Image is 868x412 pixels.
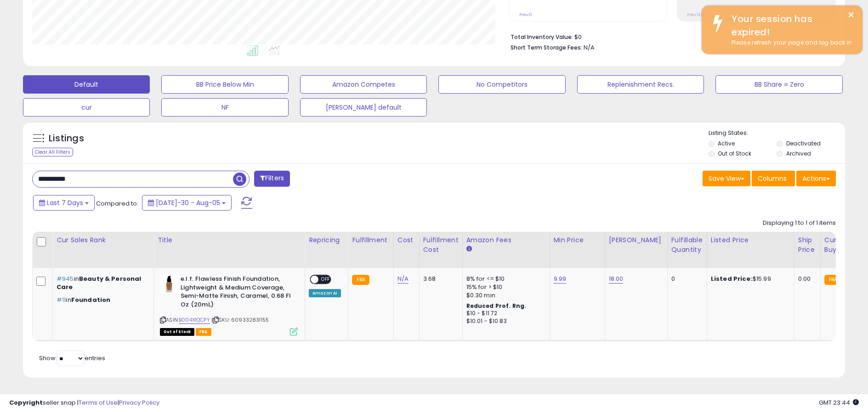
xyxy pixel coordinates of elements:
div: Cost [397,235,415,245]
span: FBA [196,328,211,336]
div: $15.99 [711,275,787,283]
span: Foundation [71,295,111,304]
div: Fulfillment [352,235,389,245]
div: Amazon Fees [466,235,546,245]
div: seller snap | | [9,399,159,407]
img: 31MkKQ6pq-L._SL40_.jpg [160,275,178,293]
label: Archived [786,150,811,157]
div: 8% for <= $10 [466,275,543,283]
span: [DATE]-30 - Aug-05 [156,198,220,207]
a: Privacy Policy [119,398,159,407]
button: NF [161,98,288,117]
button: Default [23,75,150,94]
div: Ship Price [798,235,817,255]
li: $0 [511,31,829,42]
div: ASIN: [160,275,298,334]
div: 3.68 [423,275,455,283]
a: 18.00 [609,274,624,284]
button: BB Share = Zero [715,75,842,94]
div: Fulfillment Cost [423,235,459,255]
small: Prev: 0 [519,12,532,17]
span: Columns [758,174,787,183]
div: Title [158,235,301,245]
label: Out of Stock [718,150,751,157]
a: N/A [397,274,408,284]
span: #11 [57,295,66,304]
button: Amazon Competes [300,75,427,94]
b: e.l.f. Flawless Finish Foundation, Lightweight & Medium Coverage, Semi-Matte Finish, Caramel, 0.6... [181,275,292,311]
button: [DATE]-30 - Aug-05 [142,195,232,211]
span: N/A [584,43,595,52]
p: in [57,275,147,291]
span: OFF [318,276,333,284]
a: B004X1QCPY [179,316,210,324]
div: 0.00 [798,275,813,283]
p: in [57,296,147,304]
b: Listed Price: [711,274,753,283]
div: Cur Sales Rank [57,235,150,245]
div: Repricing [309,235,344,245]
b: Reduced Prof. Rng. [466,302,527,310]
b: Short Term Storage Fees: [511,44,582,51]
label: Deactivated [786,139,821,147]
span: All listings that are currently out of stock and unavailable for purchase on Amazon [160,328,194,336]
button: No Competitors [438,75,565,94]
div: $10 - $11.72 [466,310,543,317]
span: Show: entries [39,354,105,362]
div: 0 [671,275,700,283]
span: #945 [57,274,74,283]
a: Terms of Use [79,398,118,407]
div: $0.30 min [466,291,543,300]
small: FBA [824,275,841,285]
span: Last 7 Days [47,198,83,207]
div: Fulfillable Quantity [671,235,703,255]
button: BB Price Below Min [161,75,288,94]
button: Columns [752,171,795,186]
h5: Listings [49,132,84,145]
div: Listed Price [711,235,790,245]
div: Min Price [554,235,601,245]
div: 15% for > $10 [466,283,543,291]
button: × [847,9,855,21]
button: Last 7 Days [33,195,95,211]
p: Listing States: [709,129,845,138]
span: Compared to: [96,199,138,208]
button: Save View [703,171,750,186]
a: 9.99 [554,274,567,284]
div: Your session has expired! [725,12,856,39]
small: Amazon Fees. [466,245,472,253]
span: | SKU: 609332831155 [211,316,269,323]
span: Beauty & Personal Care [57,274,141,291]
div: [PERSON_NAME] [609,235,664,245]
span: 2025-08-17 23:44 GMT [819,398,859,407]
small: Prev: N/A [687,12,705,17]
button: Filters [254,171,290,187]
strong: Copyright [9,398,43,407]
button: Replenishment Recs. [577,75,704,94]
button: [PERSON_NAME] default [300,98,427,117]
div: Clear All Filters [32,148,73,156]
div: $10.01 - $10.83 [466,317,543,325]
button: cur [23,98,150,117]
div: Displaying 1 to 1 of 1 items [763,219,836,228]
b: Total Inventory Value: [511,33,573,41]
small: FBA [352,275,369,285]
button: Actions [796,171,836,186]
div: Amazon AI [309,289,341,297]
label: Active [718,139,735,147]
div: Please refresh your page and log back in [725,39,856,47]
